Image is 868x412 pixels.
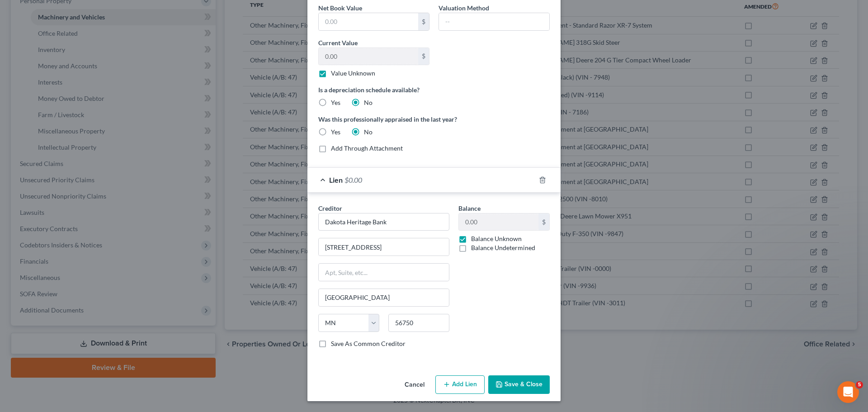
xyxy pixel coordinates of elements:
input: 0.00 [319,13,418,30]
img: Profile image for Emma [10,199,28,217]
label: Valuation Method [439,3,489,13]
button: Help [121,282,181,318]
iframe: Intercom live chat [837,381,859,403]
div: • [DATE] [86,242,112,251]
div: • [DATE] [86,275,112,284]
label: Yes [331,128,340,137]
label: Balance Undetermined [471,243,535,252]
img: Profile image for Lindsey [10,99,28,117]
span: Need help figuring out the best way to enter your client's income? Here's a quick article to show... [32,66,653,73]
label: Was this professionally appraised in the last year? [318,114,550,124]
div: $ [538,213,549,231]
h1: Messages [67,4,116,19]
label: Balance Unknown [471,234,522,243]
div: Close [159,4,175,20]
span: Help [143,305,158,311]
div: • [DATE] [86,141,112,151]
div: • [DATE] [86,175,112,184]
img: Profile image for Emma [10,65,28,83]
label: Save As Common Creditor [331,339,406,348]
label: No [364,128,373,137]
img: Profile image for Kelly [10,232,28,251]
button: Save & Close [488,375,550,394]
button: Messages [60,282,120,318]
input: Enter address... [319,238,449,256]
div: [PERSON_NAME] [32,208,85,218]
span: Creditor [318,204,342,212]
div: [PERSON_NAME] [32,275,85,284]
span: Lien [329,175,343,184]
div: • [DATE] [86,108,112,117]
label: Is a depreciation schedule available? [318,85,550,95]
input: -- [439,13,549,30]
label: Value Unknown [331,69,375,78]
img: Profile image for Lindsey [10,266,28,284]
label: Net Book Value [318,3,362,13]
label: Add Through Attachment [331,144,403,153]
div: [PERSON_NAME] [32,242,85,251]
input: 0.00 [319,48,418,65]
button: Add Lien [435,375,485,394]
img: Profile image for Kelly [10,166,28,184]
span: 5 [856,381,863,388]
div: [PERSON_NAME] [32,141,85,151]
div: [PERSON_NAME] [32,74,85,84]
label: Yes [331,98,340,107]
span: $0.00 [344,175,362,184]
span: You're welcome! Hopefully in the future we can build out some more data importing features for ch... [32,99,396,106]
div: • [DATE] [86,208,112,218]
span: Messages [73,305,108,311]
div: $ [418,13,429,30]
div: $ [418,48,429,65]
div: [PERSON_NAME] [32,108,85,117]
div: [PERSON_NAME] [32,41,85,50]
input: Search creditor by name... [318,213,449,231]
img: Profile image for Kelly [10,132,28,150]
input: Enter city... [319,289,449,306]
button: Send us a message [42,255,139,273]
input: 0.00 [459,213,538,231]
div: [PERSON_NAME] [32,175,85,184]
label: Balance [458,204,481,213]
div: • [DATE] [86,74,112,84]
input: Apt, Suite, etc... [319,264,449,281]
input: Enter zip... [388,314,449,332]
img: Profile image for Emma [10,32,28,50]
span: Home [21,305,39,311]
label: Current Value [318,38,358,47]
div: • [DATE] [86,41,112,50]
button: Cancel [397,376,432,394]
label: No [364,98,373,107]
